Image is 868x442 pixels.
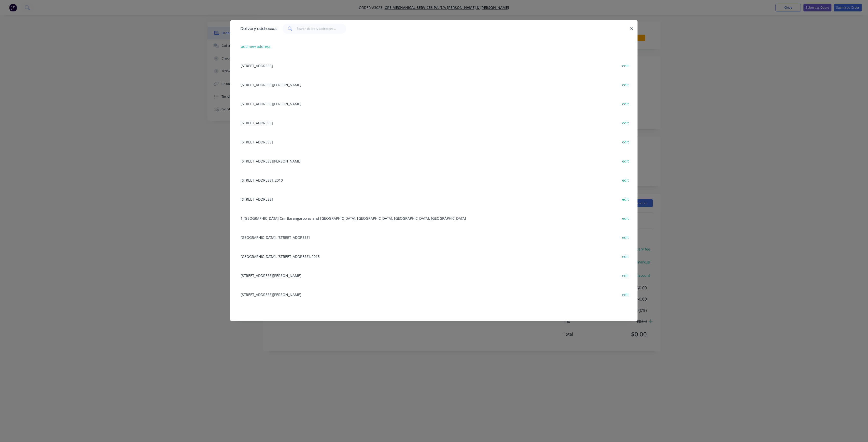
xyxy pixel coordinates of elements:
[238,75,630,94] div: [STREET_ADDRESS][PERSON_NAME]
[620,215,632,222] button: edit
[620,196,632,202] button: edit
[238,94,630,113] div: [STREET_ADDRESS][PERSON_NAME]
[238,132,630,151] div: [STREET_ADDRESS]
[238,21,277,37] div: Delivery addresses
[238,209,630,228] div: 1 [GEOGRAPHIC_DATA] Cnr Barangaroo av and [GEOGRAPHIC_DATA], [GEOGRAPHIC_DATA], [GEOGRAPHIC_DATA]...
[238,151,630,170] div: [STREET_ADDRESS][PERSON_NAME]
[620,253,632,260] button: edit
[620,291,632,298] button: edit
[620,157,632,164] button: edit
[238,189,630,209] div: [STREET_ADDRESS]
[620,272,632,279] button: edit
[620,234,632,241] button: edit
[297,24,346,34] input: Search delivery addresses...
[238,113,630,132] div: [STREET_ADDRESS]
[620,100,632,107] button: edit
[620,119,632,126] button: edit
[620,176,632,183] button: edit
[238,247,630,266] div: [GEOGRAPHIC_DATA], [STREET_ADDRESS], 2015
[620,81,632,88] button: edit
[238,285,630,304] div: [STREET_ADDRESS][PERSON_NAME]
[238,266,630,285] div: [STREET_ADDRESS][PERSON_NAME]
[620,138,632,145] button: edit
[239,43,273,50] button: add new address
[238,228,630,247] div: [GEOGRAPHIC_DATA], [STREET_ADDRESS]
[620,62,632,69] button: edit
[238,56,630,75] div: [STREET_ADDRESS]
[238,170,630,189] div: [STREET_ADDRESS], 2010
